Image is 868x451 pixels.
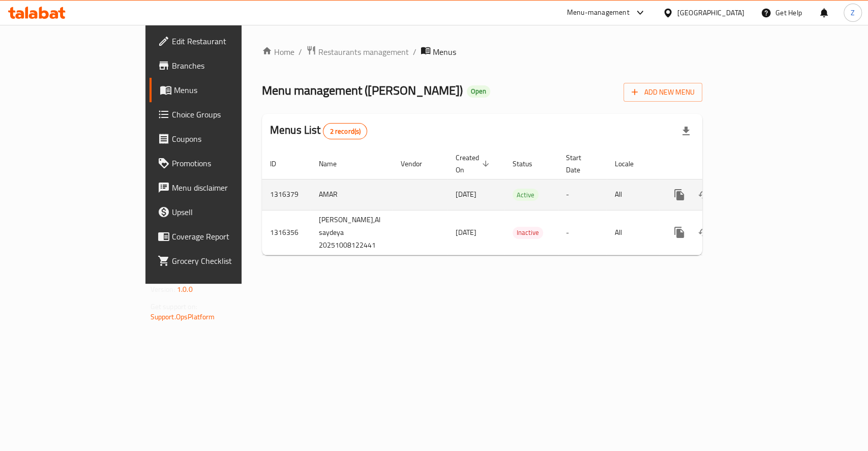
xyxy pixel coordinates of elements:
span: Promotions [172,157,282,169]
span: Menu management ( [PERSON_NAME] ) [262,79,463,102]
span: Menus [433,46,456,58]
table: enhanced table [262,148,773,255]
td: - [558,179,607,210]
a: Restaurants management [306,45,409,58]
a: Choice Groups [149,102,290,127]
span: Coverage Report [172,230,282,243]
span: 1.0.0 [177,283,193,296]
span: Choice Groups [172,108,282,121]
span: [DATE] [456,226,476,239]
span: Version: [151,283,175,296]
th: Actions [659,148,773,179]
a: Upsell [149,200,290,224]
span: Created On [456,152,492,176]
td: All [607,179,659,210]
div: Menu-management [567,7,630,19]
button: Change Status [692,220,716,245]
span: ID [270,158,289,170]
span: Add New Menu [632,86,694,99]
span: Coupons [172,133,282,145]
a: Coverage Report [149,224,290,249]
h2: Menus List [270,123,367,139]
span: Edit Restaurant [172,35,282,47]
div: Export file [674,119,698,143]
span: Vendor [401,158,435,170]
a: Menu disclaimer [149,175,290,200]
td: All [607,210,659,255]
td: AMAR [311,179,393,210]
span: Get support on: [151,300,197,313]
span: Active [513,189,538,201]
a: Branches [149,53,290,78]
nav: breadcrumb [262,45,703,58]
span: Menu disclaimer [172,182,282,194]
a: Promotions [149,151,290,175]
button: more [667,183,692,207]
div: Open [467,85,490,98]
span: Branches [172,59,282,72]
a: Edit Restaurant [149,29,290,53]
a: Support.OpsPlatform [151,310,215,323]
td: - [558,210,607,255]
li: / [298,46,302,58]
span: Z [851,7,855,18]
span: [DATE] [456,188,476,201]
span: Locale [615,158,647,170]
button: Add New Menu [623,83,702,102]
button: more [667,220,692,245]
a: Grocery Checklist [149,249,290,273]
span: Grocery Checklist [172,255,282,267]
span: 2 record(s) [323,127,367,136]
button: Change Status [692,183,716,207]
a: Coupons [149,127,290,151]
div: Active [513,189,538,201]
a: Menus [149,78,290,102]
span: Inactive [513,227,543,238]
div: [GEOGRAPHIC_DATA] [677,7,744,18]
span: Start Date [566,152,594,176]
div: Total records count [323,123,367,139]
span: Restaurants management [318,46,409,58]
span: Menus [174,84,282,96]
div: Inactive [513,227,543,239]
span: Status [513,158,546,170]
li: / [413,46,416,58]
td: [PERSON_NAME],Al saydeya 20251008122441 [311,210,393,255]
span: Open [467,87,490,96]
span: Name [319,158,350,170]
span: Upsell [172,206,282,218]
